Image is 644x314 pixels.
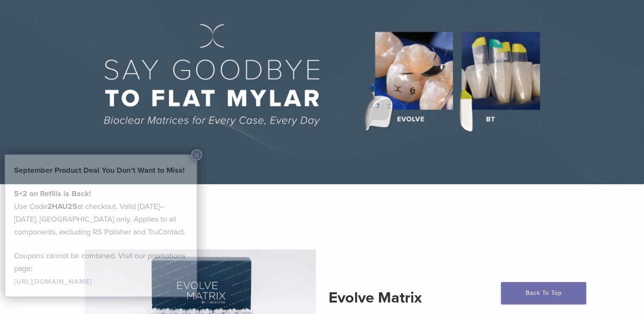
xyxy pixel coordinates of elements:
[14,166,185,175] strong: September Product Deal You Don’t Want to Miss!
[329,288,560,308] h2: Evolve Matrix
[191,149,202,160] button: Close
[501,282,586,304] a: Back To Top
[14,249,188,288] p: Coupons cannot be combined. Visit our promotions page:
[47,202,77,211] strong: 2HAU25
[14,187,188,238] p: Use Code at checkout. Valid [DATE]–[DATE], [GEOGRAPHIC_DATA] only. Applies to all components, exc...
[14,277,92,286] a: [URL][DOMAIN_NAME]
[14,189,91,198] strong: 5+2 on Refills is Back!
